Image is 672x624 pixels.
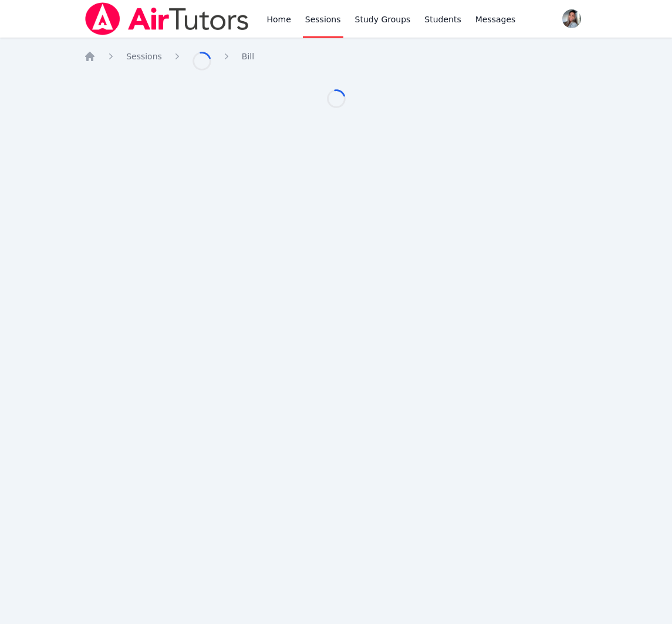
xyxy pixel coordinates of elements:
span: Messages [475,14,516,25]
nav: Breadcrumb [84,42,588,71]
span: Bill [242,52,254,61]
span: Sessions [126,52,162,61]
img: Air Tutors [84,2,250,35]
a: Bill [242,51,254,62]
a: Sessions [126,51,162,62]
